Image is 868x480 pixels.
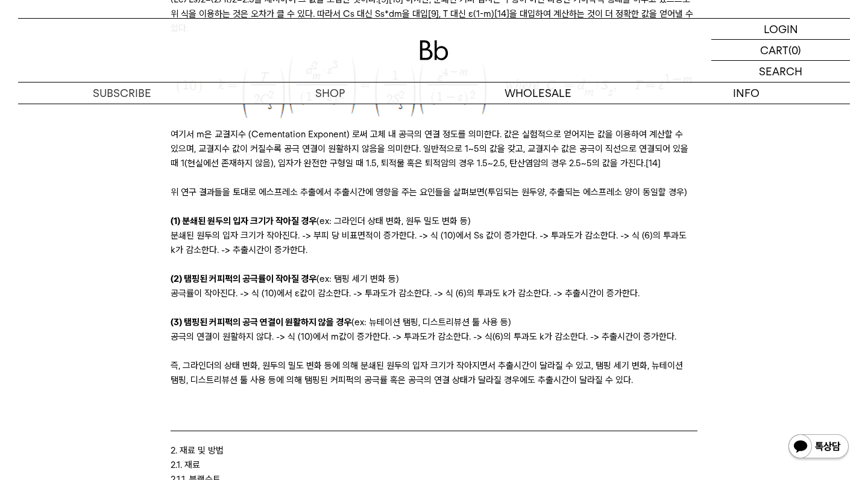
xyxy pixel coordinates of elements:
p: CART [760,40,788,60]
a: CART (0) [711,40,850,61]
p: INFO [642,83,850,104]
a: SUBSCRIBE [18,83,226,104]
p: 공극의 연결이 원활하지 않다. -> 식 (10)에서 m값이 증가한다. -> 투과도가 감소한다. -> 식(6)의 투과도 k가 감소한다. -> 추출시간이 증가한다. [171,329,697,344]
img: 로고 [420,40,448,60]
p: 공극률이 작아진다. -> 식 (10)에서 ε값이 감소한다. -> 투과도가 감소한다. -> 식 (6)의 투과도 k가 감소한다. -> 추출시간이 증가한다. [171,286,697,301]
strong: (1) 분쇄된 원두의 입자 크기가 작아질 경우 [171,216,316,226]
p: (ex: 그라인더 상태 변화, 원두 밀도 변화 등) [171,214,697,228]
p: LOGIN [764,19,798,39]
p: WHOLESALE [434,83,642,104]
p: 분쇄된 원두의 입자 크기가 작아진다. -> 부피 당 비표면적이 증가한다. -> 식 (10)에서 Ss 값이 증가한다. -> 투과도가 감소한다. -> 식 (6)의 투과도 k가 감... [171,228,697,257]
p: SEARCH [759,61,802,82]
p: 즉, 그라인더의 상태 변화, 원두의 밀도 변화 등에 의해 분쇄된 원두의 입자 크기가 작아지면서 추출시간이 달라질 수 있고, 탬핑 세기 변화, 뉴테이션 탬핑, 디스트리뷰션 툴 ... [171,358,697,387]
p: (0) [788,40,801,60]
strong: (2) 탬핑된 커피퍽의 공극률이 작아질 경우 [171,273,316,284]
p: 위 연구 결과들을 토대로 에스프레소 추출에서 추출시간에 영향을 주는 요인들을 살펴보면(투입되는 원두양, 추출되는 에스프레소 양이 동일할 경우) [171,185,697,199]
p: (ex: 탬핑 세기 변화 등) [171,272,697,286]
strong: (3) 탬핑된 커피퍽의 공극 연결이 원활하지 않을 경우 [171,317,351,328]
a: LOGIN [711,19,850,40]
a: SHOP [226,83,434,104]
p: 여기서 m은 교결지수 (Cementation Exponent) 로써 고체 내 공극의 연결 정도를 의미한다. 값은 실험적으로 얻어지는 값을 이용하여 계산할 수 있으며, 교결지수... [171,127,697,170]
p: (ex: 뉴테이션 탬핑, 디스트리뷰션 툴 사용 등) [171,315,697,329]
p: 2. 재료 및 방법 2.1. 재료 [171,443,697,472]
img: 카카오톡 채널 1:1 채팅 버튼 [787,433,850,462]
